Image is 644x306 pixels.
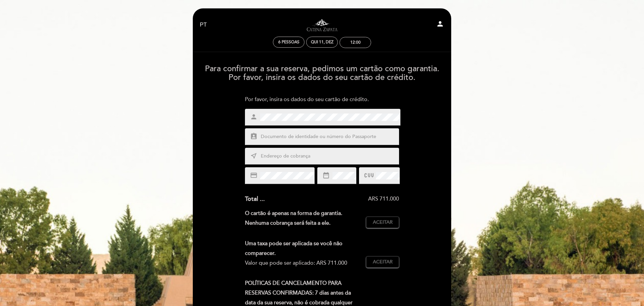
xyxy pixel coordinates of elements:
[245,96,399,103] div: Por favor, insira os dados do seu cartão de crédito.
[205,64,439,82] span: Para confirmar a sua reserva, pedimos um cartão como garantia. Por favor, insira os dados do seu ...
[278,40,299,45] span: 6 pessoas
[436,20,444,30] button: person
[366,256,399,268] button: Aceitar
[265,195,399,203] div: ARS 711.000
[245,195,265,203] span: Total ...
[373,219,393,226] span: Aceitar
[322,172,330,179] i: date_range
[250,172,257,179] i: credit_card
[350,40,361,45] div: 12:00
[245,239,361,258] div: Uma taxa pode ser aplicada se você não comparecer.
[250,113,257,121] i: person
[373,259,393,266] span: Aceitar
[311,40,333,45] div: Qui 11, dez
[250,133,257,140] i: assignment_ind
[260,133,400,141] input: Documento de identidade ou número do Passaporte
[366,217,399,228] button: Aceitar
[280,16,364,34] a: Visitas y degustaciones en La Pirámide
[245,258,361,268] div: Valor que pode ser aplicado: ARS 711.000
[260,152,400,160] input: Endereço de cobrança
[436,20,444,28] i: person
[245,209,366,228] div: O cartão é apenas na forma de garantia. Nenhuma cobrança será feita a ele.
[250,152,257,160] i: near_me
